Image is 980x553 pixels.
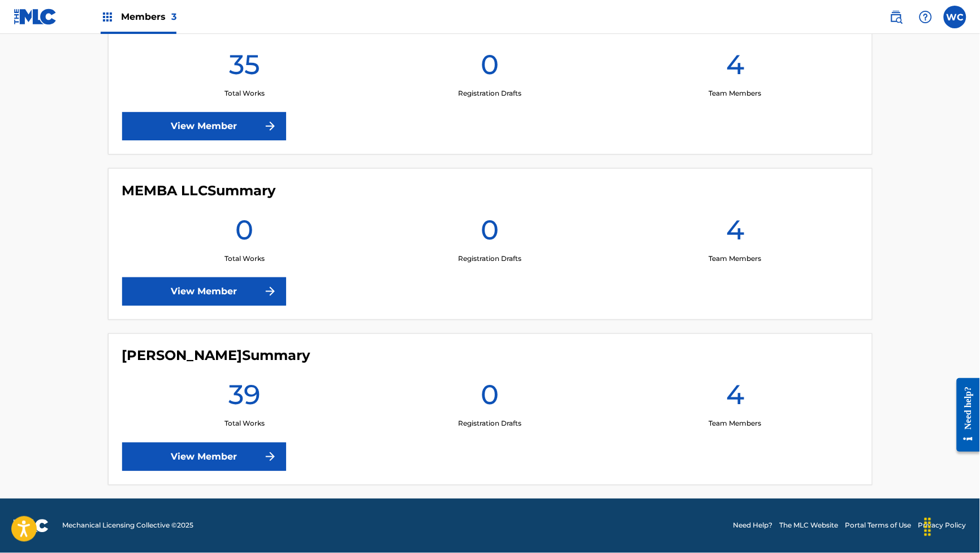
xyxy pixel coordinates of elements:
h1: 4 [726,378,744,419]
h1: 0 [481,48,499,88]
p: Team Members [709,254,762,264]
p: Team Members [709,419,762,429]
h1: 4 [726,213,744,254]
a: Need Help? [733,521,773,531]
p: Total Works [225,419,265,429]
p: Registration Drafts [458,419,521,429]
p: Total Works [225,88,265,98]
img: f7272a7cc735f4ea7f67.svg [264,119,277,133]
span: 3 [171,11,176,22]
h1: 4 [726,48,744,88]
a: Public Search [885,6,908,28]
a: Privacy Policy [918,521,966,531]
img: search [890,10,903,24]
a: The MLC Website [780,521,839,531]
p: Registration Drafts [458,88,521,98]
h1: 0 [481,213,499,254]
img: f7272a7cc735f4ea7f67.svg [264,285,277,298]
img: Top Rightsholders [101,10,114,24]
a: View Member [122,277,286,306]
img: MLC Logo [14,8,57,25]
img: f7272a7cc735f4ea7f67.svg [264,450,277,464]
h1: 0 [481,378,499,419]
h1: 39 [228,378,261,419]
img: help [919,10,932,24]
a: View Member [122,443,286,471]
p: Total Works [225,254,265,264]
h1: 35 [229,48,260,88]
div: Help [914,6,937,28]
h4: MEMBA LLC [122,182,276,199]
span: Mechanical Licensing Collective © 2025 [62,521,193,531]
iframe: Resource Center [948,369,980,460]
h1: 0 [235,213,253,254]
iframe: Chat Widget [923,499,980,553]
span: Members [121,10,176,23]
p: Team Members [709,88,762,98]
p: Registration Drafts [458,254,521,264]
img: logo [14,519,49,533]
a: Portal Terms of Use [845,521,912,531]
h4: WILLIAM CURRY [122,348,310,365]
div: Drag [919,510,937,544]
a: View Member [122,112,286,140]
div: User Menu [944,6,966,28]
